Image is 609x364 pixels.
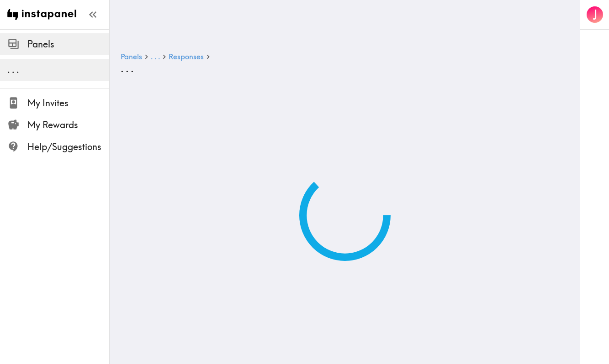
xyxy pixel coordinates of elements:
[27,140,109,153] span: Help/Suggestions
[126,61,129,75] span: .
[131,61,134,75] span: .
[27,119,109,131] span: My Rewards
[27,38,109,51] span: Panels
[16,64,19,75] span: .
[151,53,160,62] a: ...
[121,53,142,62] a: Panels
[586,5,604,24] button: J
[169,53,204,62] a: Responses
[12,64,15,75] span: .
[158,52,160,61] span: .
[593,7,598,23] span: J
[121,61,124,75] span: .
[154,52,156,61] span: .
[7,64,10,75] span: .
[151,52,153,61] span: .
[27,97,109,109] span: My Invites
